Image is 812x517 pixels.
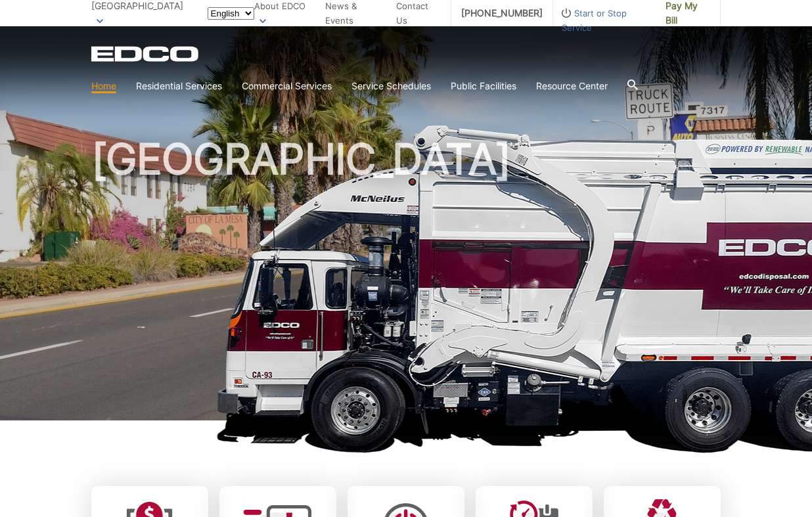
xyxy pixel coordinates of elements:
[351,79,431,93] a: Service Schedules
[208,7,254,20] select: Select a language
[91,46,200,62] a: EDCD logo. Return to the homepage.
[536,79,608,93] a: Resource Center
[136,79,222,93] a: Residential Services
[91,138,721,426] h1: [GEOGRAPHIC_DATA]
[242,79,332,93] a: Commercial Services
[91,79,116,93] a: Home
[451,79,516,93] a: Public Facilities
